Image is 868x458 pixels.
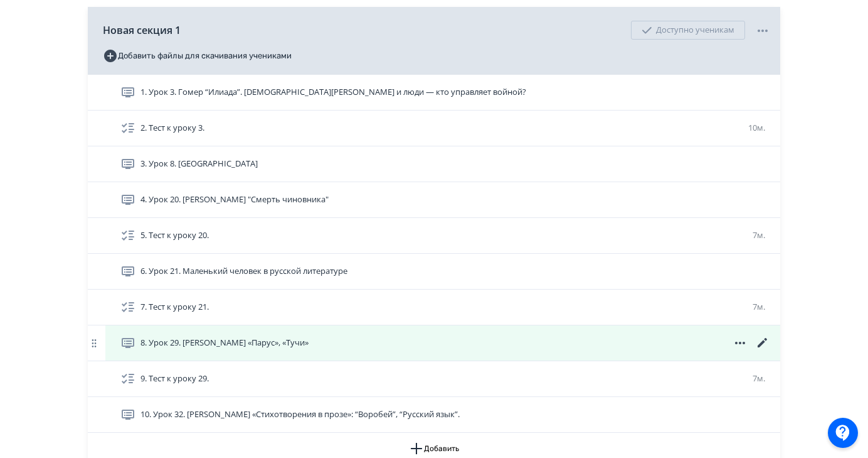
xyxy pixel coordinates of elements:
[140,265,347,278] span: 6. Урок 21. Маленький человек в русской литературе
[88,146,780,182] div: 3. Урок 8. [GEOGRAPHIC_DATA]
[88,111,780,146] div: 2. Тест к уроку 3.10м.
[88,397,780,433] div: 10. Урок 32. [PERSON_NAME] «Стихотворения в прозе»: “Воробей”, “Русский язык”.
[140,86,526,99] span: 1. Урок 3. Гомер “Илиада”. Боги Олимпа и люди — кто управляет войной?
[88,218,780,254] div: 5. Тест к уроку 20.7м.
[748,122,765,133] span: 10м.
[88,254,780,290] div: 6. Урок 21. Маленький человек в русской литературе
[88,361,780,397] div: 9. Тест к уроку 29.7м.
[753,229,765,241] span: 7м.
[753,373,765,384] span: 7м.
[88,75,780,111] div: 1. Урок 3. Гомер “Илиада”. [DEMOGRAPHIC_DATA][PERSON_NAME] и люди — кто управляет войной?
[88,325,780,361] div: 8. Урок 29. [PERSON_NAME] «Парус», «Тучи»
[103,23,181,38] span: Новая секция 1
[140,229,209,242] span: 5. Тест к уроку 20.
[753,301,765,312] span: 7м.
[103,46,292,66] button: Добавить файлы для скачивания учениками
[140,158,258,170] span: 3. Урок 8. Калевала
[631,21,745,40] div: Доступно ученикам
[140,408,460,421] span: 10. Урок 32. И.С. Тургенев «Стихотворения в прозе»: “Воробей”, “Русский язык”.
[140,301,209,314] span: 7. Тест к уроку 21.
[140,373,209,385] span: 9. Тест к уроку 29.
[140,194,329,206] span: 4. Урок 20. А.П. Чехов "Смерть чиновника"
[88,290,780,325] div: 7. Тест к уроку 21.7м.
[140,122,204,134] span: 2. Тест к уроку 3.
[140,337,309,349] span: 8. Урок 29. М.Ю. Лермонтов «Парус», «Тучи»
[88,182,780,218] div: 4. Урок 20. [PERSON_NAME] "Смерть чиновника"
